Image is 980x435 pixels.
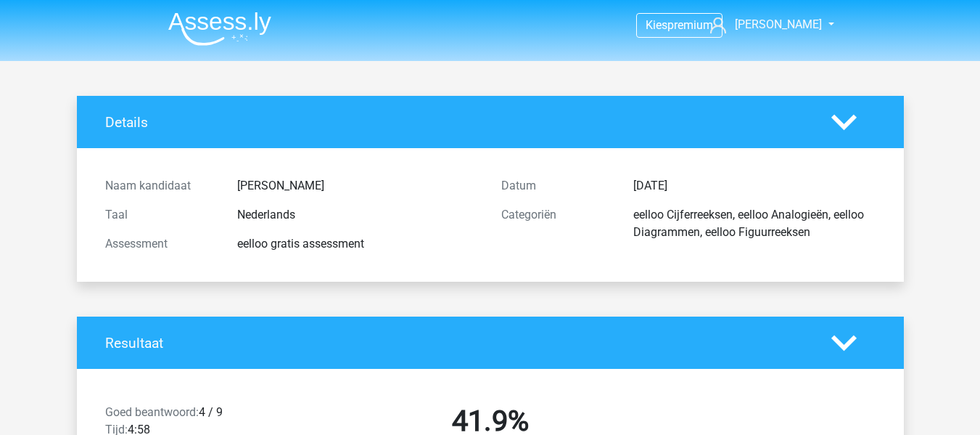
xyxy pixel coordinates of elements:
img: Assessly [168,12,271,46]
span: Goed beantwoord: [105,405,199,419]
h4: Details [105,114,810,131]
div: Naam kandidaat [94,177,226,195]
div: Categoriën [490,206,622,241]
div: eelloo gratis assessment [226,235,490,253]
div: [PERSON_NAME] [226,177,490,195]
div: eelloo Cijferreeksen, eelloo Analogieën, eelloo Diagrammen, eelloo Figuurreeksen [622,206,886,241]
div: Datum [490,177,622,195]
div: [DATE] [622,177,886,195]
span: [PERSON_NAME] [735,17,822,31]
span: Kies [646,18,667,32]
div: Assessment [94,235,226,253]
div: Taal [94,206,226,224]
h4: Resultaat [105,335,810,351]
a: Kiespremium [637,15,722,35]
a: [PERSON_NAME] [704,16,823,33]
span: premium [667,18,713,32]
div: Nederlands [226,206,490,224]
